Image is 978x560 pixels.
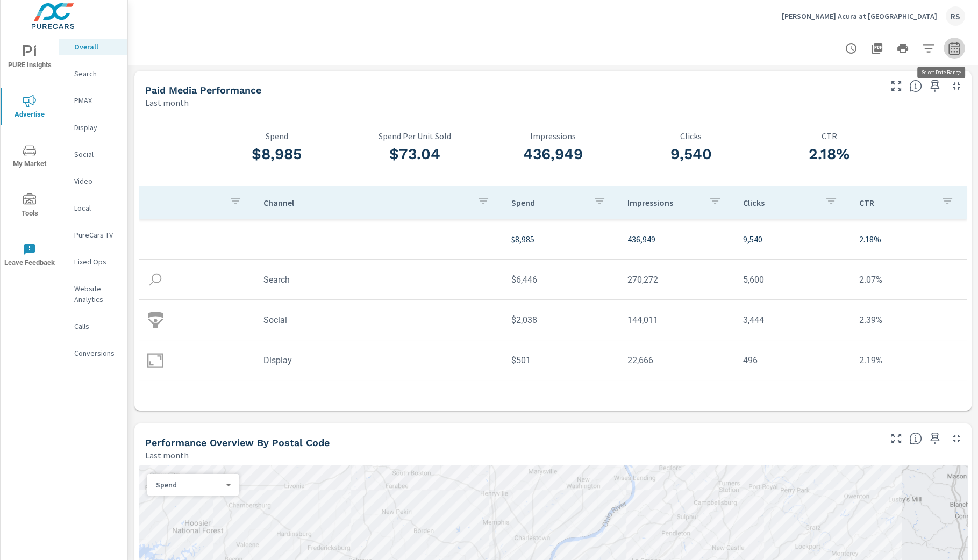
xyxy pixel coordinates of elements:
div: Calls [59,318,127,334]
span: PURE Insights [4,45,55,71]
p: Spend [511,197,584,208]
p: Website Analytics [74,283,119,305]
p: CTR [760,131,898,141]
p: Clicks [622,131,760,141]
td: 2.39% [851,306,967,334]
span: Understand performance data by postal code. Individual postal codes can be selected and expanded ... [909,432,922,445]
p: $8,985 [511,233,610,246]
span: Advertise [4,95,55,121]
div: RS [946,6,965,26]
td: 2.07% [851,266,967,293]
div: nav menu [1,32,59,279]
div: Spend [147,480,230,490]
div: Fixed Ops [59,254,127,270]
span: Understand performance metrics over the selected time range. [909,80,922,92]
img: icon-search.svg [147,271,163,288]
h5: Paid Media Performance [145,84,261,96]
div: Social [59,146,127,162]
p: Display [74,122,119,133]
button: Minimize Widget [948,430,965,447]
p: Social [74,149,119,160]
p: PureCars TV [74,229,119,240]
td: Social [255,306,503,334]
img: icon-display.svg [147,352,163,368]
p: 2.18% [859,233,958,246]
div: Video [59,173,127,189]
div: PureCars TV [59,227,127,243]
p: Search [74,68,119,79]
p: Last month [145,96,189,109]
p: Local [74,203,119,213]
span: My Market [4,144,55,170]
span: Save this to your personalized report [926,77,944,95]
p: Video [74,176,119,186]
td: 144,011 [619,306,735,334]
button: "Export Report to PDF" [866,38,888,59]
h5: Performance Overview By Postal Code [145,437,330,448]
h3: 436,949 [484,145,622,163]
span: Save this to your personalized report [926,430,944,447]
p: Impressions [484,131,622,141]
p: Overall [74,41,119,52]
td: 5,600 [734,266,851,293]
div: Website Analytics [59,281,127,307]
h3: 9,540 [622,145,760,163]
p: [PERSON_NAME] Acura at [GEOGRAPHIC_DATA] [782,11,937,21]
p: 436,949 [627,233,726,246]
button: Minimize Widget [948,77,965,95]
button: Apply Filters [918,38,939,59]
button: Make Fullscreen [888,77,905,95]
td: $501 [503,347,619,374]
div: Local [59,200,127,216]
p: Calls [74,321,119,332]
p: Last month [145,449,189,462]
td: $2,038 [503,306,619,334]
h3: $8,985 [208,145,346,163]
h3: 2.18% [760,145,898,163]
div: PMAX [59,92,127,109]
button: Make Fullscreen [888,430,905,447]
button: Print Report [892,38,913,59]
div: Search [59,66,127,82]
p: 9,540 [743,233,842,246]
p: Spend [156,480,222,490]
div: Conversions [59,345,127,361]
p: Clicks [743,197,816,208]
span: Tools [4,193,55,220]
td: Search [255,266,503,293]
p: Spend Per Unit Sold [346,131,484,141]
p: Spend [208,131,346,141]
p: Conversions [74,348,119,358]
p: Impressions [627,197,701,208]
h3: $73.04 [346,145,484,163]
img: icon-social.svg [147,312,163,328]
div: Overall [59,39,127,55]
td: $6,446 [503,266,619,293]
span: Leave Feedback [4,243,55,269]
td: 22,666 [619,347,735,374]
td: 270,272 [619,266,735,293]
div: Display [59,119,127,135]
p: CTR [859,197,932,208]
p: PMAX [74,95,119,106]
td: 496 [734,347,851,374]
p: Channel [263,197,468,208]
td: 2.19% [851,347,967,374]
p: Fixed Ops [74,256,119,267]
td: Display [255,347,503,374]
td: 3,444 [734,306,851,334]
